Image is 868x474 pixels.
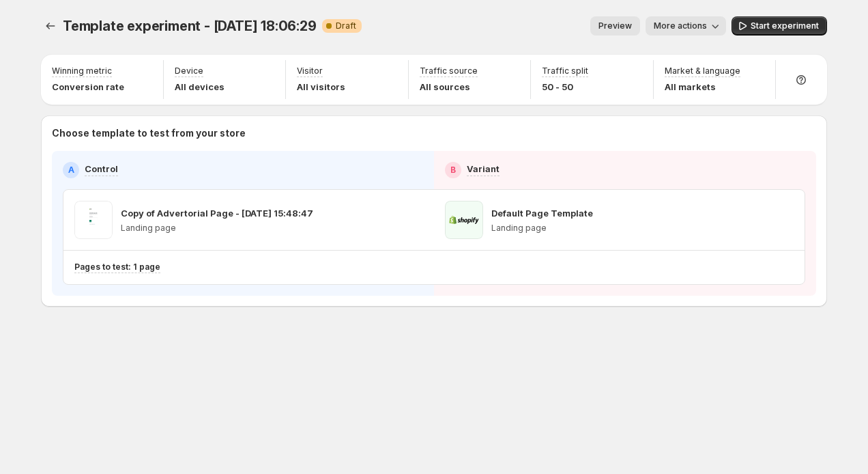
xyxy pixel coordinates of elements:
p: Winning metric [52,66,112,76]
span: Template experiment - [DATE] 18:06:29 [63,18,317,34]
button: Experiments [41,16,60,36]
p: Traffic split [542,66,588,76]
p: Traffic source [420,66,478,76]
p: Variant [467,162,500,176]
p: Copy of Advertorial Page - [DATE] 15:48:47 [121,206,313,220]
button: Start experiment [732,16,827,36]
p: All visitors [297,80,345,94]
p: Landing page [121,223,313,234]
p: Visitor [297,66,323,76]
p: Default Page Template [491,206,593,220]
span: More actions [654,20,707,31]
span: Draft [336,20,356,31]
span: Start experiment [751,20,819,31]
button: Preview [590,16,640,36]
p: Market & language [665,66,740,76]
p: Device [175,66,203,76]
p: Control [85,162,118,176]
button: More actions [646,16,726,36]
img: Default Page Template [445,201,483,239]
p: Pages to test: 1 page [74,262,160,273]
span: Preview [598,20,632,31]
p: 50 - 50 [542,80,588,94]
h2: A [68,165,74,176]
p: All markets [665,80,740,94]
h2: B [450,165,456,176]
p: Choose template to test from your store [52,126,816,140]
p: All sources [420,80,478,94]
img: Copy of Advertorial Page - Aug 28, 15:48:47 [74,201,113,239]
p: Landing page [491,223,593,234]
p: All devices [175,80,225,94]
p: Conversion rate [52,80,124,94]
